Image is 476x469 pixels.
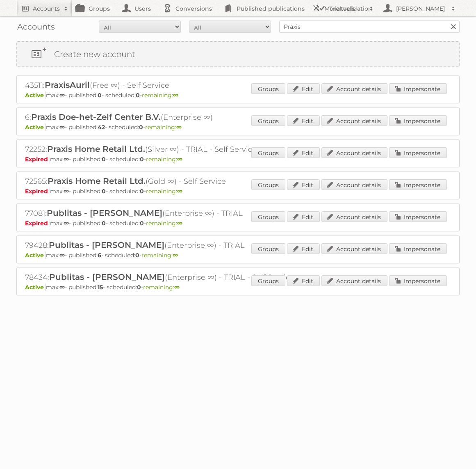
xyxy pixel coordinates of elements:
strong: 0 [140,220,144,227]
span: remaining: [141,252,178,259]
h2: Accounts [33,5,60,13]
a: Account details [321,243,387,254]
p: max: - published: - scheduled: - [25,188,451,195]
strong: 0 [135,252,139,259]
strong: ∞ [174,284,180,291]
a: Edit [287,83,320,94]
span: Active [25,252,46,259]
a: Account details [321,275,387,286]
strong: ∞ [173,252,178,259]
a: Impersonate [389,211,447,222]
span: Praxis Home Retail Ltd. [48,176,146,186]
span: PraxisAuril [45,80,90,90]
h2: 43511: (Free ∞) - Self Service [25,80,312,91]
a: Account details [321,147,387,158]
a: Groups [251,83,285,94]
p: max: - published: - scheduled: - [25,284,451,291]
a: Impersonate [389,115,447,126]
strong: 0 [139,124,143,131]
h2: 72565: (Gold ∞) - Self Service [25,176,312,187]
h2: 79428: (Enterprise ∞) - TRIAL [25,240,312,251]
strong: ∞ [59,124,65,131]
h2: [PERSON_NAME] [394,5,447,13]
strong: ∞ [173,92,178,99]
strong: 42 [98,124,105,131]
a: Edit [287,115,320,126]
a: Edit [287,275,320,286]
a: Groups [251,275,285,286]
h2: 6: (Enterprise ∞) [25,112,312,123]
span: Expired [25,188,50,195]
p: max: - published: - scheduled: - [25,220,451,227]
span: Publitas - [PERSON_NAME] [49,272,165,282]
a: Edit [287,179,320,190]
h2: 72252: (Silver ∞) - TRIAL - Self Service [25,144,312,155]
span: remaining: [146,188,182,195]
strong: ∞ [177,188,182,195]
a: Edit [287,243,320,254]
a: Account details [321,179,387,190]
a: Account details [321,83,387,94]
h2: 77081: (Enterprise ∞) - TRIAL [25,208,312,219]
span: Expired [25,220,50,227]
span: remaining: [142,92,178,99]
strong: ∞ [64,220,69,227]
span: remaining: [146,156,182,163]
strong: ∞ [64,188,69,195]
span: remaining: [145,124,182,131]
a: Edit [287,211,320,222]
strong: 0 [140,156,144,163]
p: max: - published: - scheduled: - [25,124,451,131]
strong: 0 [137,284,141,291]
h2: 78434: (Enterprise ∞) - TRIAL - Self Service [25,272,312,283]
span: Publitas - [PERSON_NAME] [47,208,162,218]
a: Groups [251,211,285,222]
span: remaining: [146,220,182,227]
strong: ∞ [59,252,65,259]
strong: ∞ [176,124,182,131]
a: Groups [251,179,285,190]
strong: 0 [102,220,106,227]
p: max: - published: - scheduled: - [25,92,451,99]
strong: ∞ [59,284,65,291]
strong: 0 [136,92,140,99]
a: Account details [321,115,387,126]
h2: More tools [324,5,365,13]
a: Impersonate [389,83,447,94]
a: Groups [251,243,285,254]
span: Active [25,92,46,99]
strong: 0 [102,188,106,195]
strong: 15 [98,284,103,291]
strong: 6 [98,252,101,259]
span: Active [25,284,46,291]
a: Impersonate [389,179,447,190]
strong: 0 [140,188,144,195]
a: Account details [321,211,387,222]
span: remaining: [143,284,180,291]
a: Groups [251,115,285,126]
strong: ∞ [177,156,182,163]
a: Impersonate [389,243,447,254]
strong: 0 [102,156,106,163]
strong: ∞ [64,156,69,163]
a: Impersonate [389,275,447,286]
a: Groups [251,147,285,158]
a: Edit [287,147,320,158]
a: Create new account [17,42,459,66]
p: max: - published: - scheduled: - [25,252,451,259]
span: Active [25,124,46,131]
span: Publitas - [PERSON_NAME] [49,240,164,250]
strong: ∞ [177,220,182,227]
a: Impersonate [389,147,447,158]
span: Praxis Doe-het-Zelf Center B.V. [31,112,161,122]
strong: 0 [98,92,102,99]
span: Expired [25,156,50,163]
span: Praxis Home Retail Ltd. [47,144,145,154]
strong: ∞ [59,92,65,99]
p: max: - published: - scheduled: - [25,156,451,163]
